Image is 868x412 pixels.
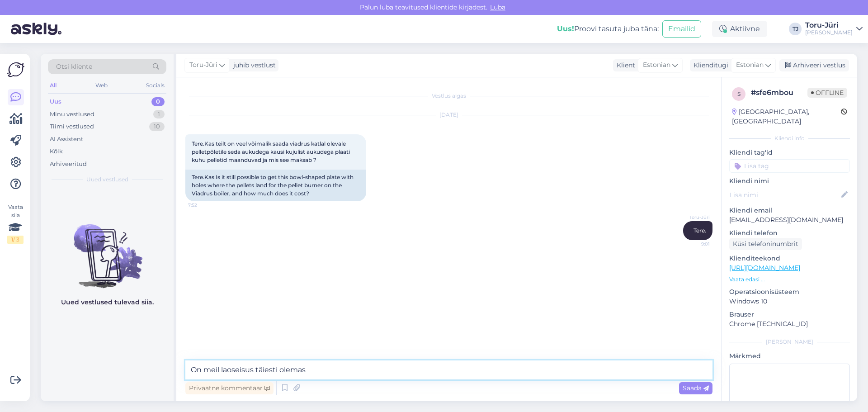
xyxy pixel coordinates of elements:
[729,228,850,238] p: Kliendi telefon
[736,60,764,70] span: Estonian
[41,208,174,289] img: No chats
[56,62,92,71] span: Otsi kliente
[50,97,61,106] div: Uus
[805,22,863,36] a: Toru-Jüri[PERSON_NAME]
[729,238,802,250] div: Küsi telefoninumbrit
[789,23,802,35] div: TJ
[729,254,850,263] p: Klienditeekond
[7,203,24,244] div: Vaata siia
[712,21,767,37] div: Aktiivne
[729,319,850,329] p: Chrome [TECHNICAL_ID]
[230,61,276,70] div: juhib vestlust
[613,61,635,70] div: Klient
[805,29,853,36] div: [PERSON_NAME]
[50,122,94,131] div: Tiimi vestlused
[729,264,800,272] a: [URL][DOMAIN_NAME]
[751,87,807,98] div: # sfe6mbou
[61,298,154,307] p: Uued vestlused tulevad siia.
[729,148,850,157] p: Kliendi tag'id
[729,206,850,215] p: Kliendi email
[185,111,712,119] div: [DATE]
[729,287,850,297] p: Operatsioonisüsteem
[151,97,165,106] div: 0
[729,338,850,346] div: [PERSON_NAME]
[50,160,87,169] div: Arhiveeritud
[729,351,850,361] p: Märkmed
[185,360,712,379] textarea: On meil laoseisus täiesti olemas
[807,88,847,98] span: Offline
[185,382,274,394] div: Privaatne kommentaar
[729,275,850,284] p: Vaata edasi ...
[7,61,24,78] img: Askly Logo
[805,22,853,29] div: Toru-Jüri
[7,236,24,244] div: 1 / 3
[643,60,670,70] span: Estonian
[487,3,508,11] span: Luba
[729,297,850,306] p: Windows 10
[192,140,351,163] span: Tere.Kas teilt on veel võimalik saada viadrus katlal olevale pelletpõletile seda aukudega kausi k...
[557,24,574,33] b: Uus!
[676,214,710,221] span: Toru-Jüri
[185,170,366,201] div: Tere.Kas Is it still possible to get this bowl-shaped plate with holes where the pellets land for...
[50,110,94,119] div: Minu vestlused
[153,110,165,119] div: 1
[690,61,728,70] div: Klienditugi
[737,90,741,97] span: s
[729,134,850,142] div: Kliendi info
[662,20,701,38] button: Emailid
[676,241,710,247] span: 9:01
[779,59,849,71] div: Arhiveeri vestlus
[189,60,217,70] span: Toru-Jüri
[86,175,128,184] span: Uued vestlused
[50,147,63,156] div: Kõik
[693,227,706,234] span: Tere.
[188,202,222,208] span: 7:52
[557,24,659,34] div: Proovi tasuta juba täna:
[94,80,109,91] div: Web
[730,190,840,200] input: Lisa nimi
[729,215,850,225] p: [EMAIL_ADDRESS][DOMAIN_NAME]
[50,135,83,144] div: AI Assistent
[144,80,166,91] div: Socials
[729,310,850,319] p: Brauser
[732,107,841,126] div: [GEOGRAPHIC_DATA], [GEOGRAPHIC_DATA]
[149,122,165,131] div: 10
[683,384,709,392] span: Saada
[48,80,58,91] div: All
[729,159,850,173] input: Lisa tag
[729,176,850,186] p: Kliendi nimi
[185,92,712,100] div: Vestlus algas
